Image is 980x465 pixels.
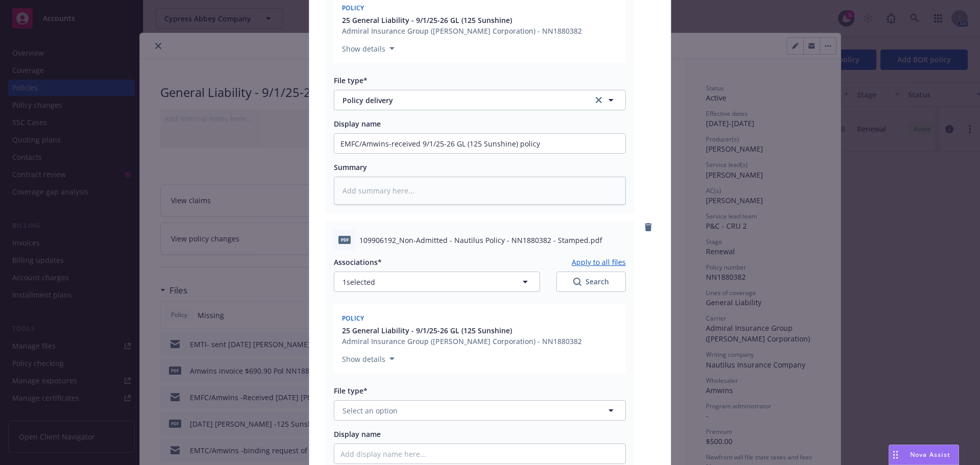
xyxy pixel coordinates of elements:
span: 25 General Liability - 9/1/25-26 GL (125 Sunshine) [342,325,512,336]
span: File type* [334,386,367,396]
button: Show details [338,353,399,365]
button: 25 General Liability - 9/1/25-26 GL (125 Sunshine) [342,325,582,336]
div: Drag to move [889,445,902,464]
span: Nova Assist [910,450,950,459]
input: Add display name here... [334,444,625,463]
button: Select an option [334,400,626,421]
button: Nova Assist [889,445,959,465]
span: Display name [334,429,381,439]
span: Policy [342,314,364,323]
div: Admiral Insurance Group ([PERSON_NAME] Corporation) - NN1880382 [342,336,582,347]
span: Select an option [342,405,398,416]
